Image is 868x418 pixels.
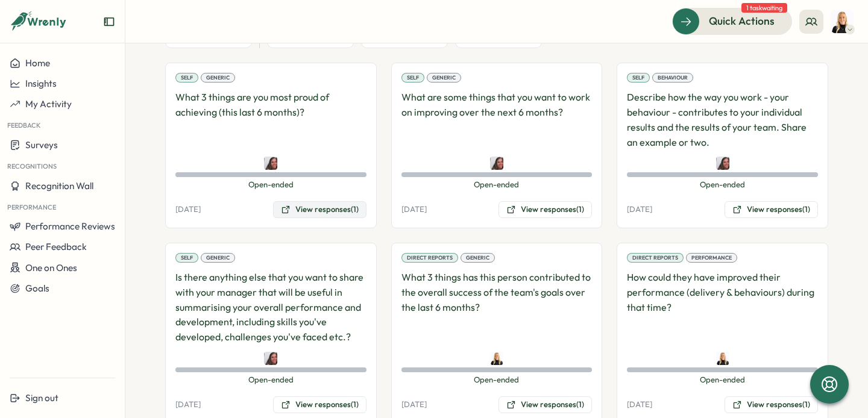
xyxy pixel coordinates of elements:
[175,179,366,190] span: Open-ended
[627,253,684,263] div: Direct Reports
[627,179,818,190] span: Open-ended
[461,253,495,263] div: Generic
[25,392,58,404] span: Sign out
[25,262,77,273] span: One on Ones
[401,270,593,345] p: What 3 things has this person contributed to the overall success of the team's goals over the las...
[401,73,424,83] div: Self
[498,396,592,413] button: View responses(1)
[401,399,427,410] p: [DATE]
[627,73,650,83] div: Self
[831,10,854,33] img: Hannah Dickens
[401,204,427,215] p: [DATE]
[672,8,792,34] button: Quick Actions
[175,253,198,263] div: Self
[709,13,775,29] span: Quick Actions
[627,270,818,345] p: How could they have improved their performance (delivery & behaviours) during that time?
[741,3,787,13] span: 1 task waiting
[686,253,737,263] div: Performance
[716,157,729,170] img: Eliza Sandaver
[175,73,198,83] div: Self
[201,253,235,263] div: Generic
[716,352,729,365] img: Hannah Dickens
[25,220,115,232] span: Performance Reviews
[25,57,50,69] span: Home
[175,375,366,385] span: Open-ended
[401,90,593,149] p: What are some things that you want to work on improving over the next 6 months?
[175,90,366,149] p: What 3 things are you most proud of achieving (this last 6 months)?
[103,16,115,28] button: Expand sidebar
[490,352,503,365] img: Hannah Dickens
[25,180,93,192] span: Recognition Wall
[264,157,277,170] img: Eliza Sandaver
[175,204,201,215] p: [DATE]
[725,396,818,413] button: View responses(1)
[25,78,57,89] span: Insights
[264,352,277,365] img: Eliza Sandaver
[401,375,593,385] span: Open-ended
[627,399,652,410] p: [DATE]
[25,139,58,151] span: Surveys
[175,270,366,345] p: Is there anything else that you want to share with your manager that will be useful in summarisin...
[498,201,592,218] button: View responses(1)
[273,201,366,218] button: View responses(1)
[401,179,593,190] span: Open-ended
[25,282,49,294] span: Goals
[201,73,235,83] div: Generic
[25,98,72,110] span: My Activity
[401,253,458,263] div: Direct Reports
[627,204,652,215] p: [DATE]
[25,241,87,252] span: Peer Feedback
[273,396,366,413] button: View responses(1)
[175,399,201,410] p: [DATE]
[427,73,461,83] div: Generic
[627,90,818,149] p: Describe how the way you work - your behaviour - contributes to your individual results and the r...
[652,73,693,83] div: Behaviour
[725,201,818,218] button: View responses(1)
[627,375,818,385] span: Open-ended
[490,157,503,170] img: Eliza Sandaver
